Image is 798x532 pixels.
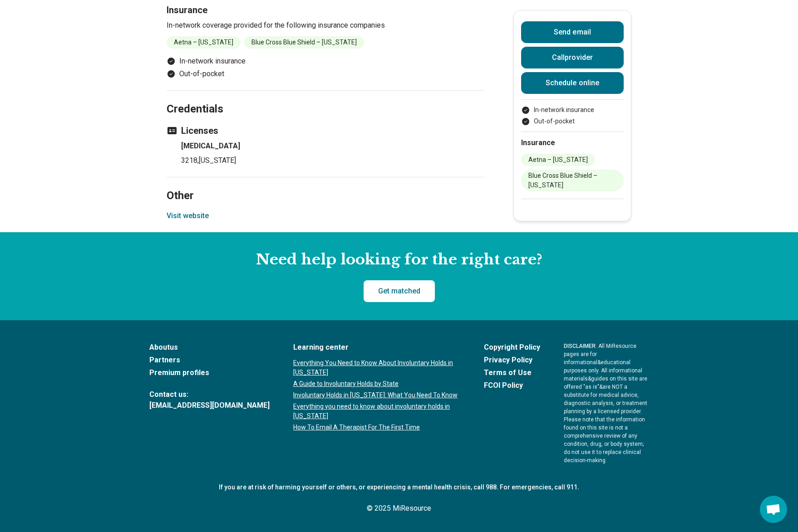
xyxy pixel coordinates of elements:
li: Aetna – [US_STATE] [521,154,595,166]
a: Learning center [293,342,460,353]
li: Blue Cross Blue Shield – [US_STATE] [244,36,364,49]
li: Aetna – [US_STATE] [167,36,241,49]
h2: Need help looking for the right care? [7,250,791,269]
a: A Guide to Involuntary Holds by State [293,379,460,389]
a: [EMAIL_ADDRESS][DOMAIN_NAME] [149,400,270,411]
li: In-network insurance [167,56,484,67]
li: Out-of-pocket [521,117,624,126]
a: Get matched [364,280,435,302]
a: Copyright Policy [484,342,540,353]
a: Terms of Use [484,367,540,378]
a: Premium profiles [149,367,270,378]
span: DISCLAIMER [564,343,596,349]
a: Involuntary Holds in [US_STATE]: What You Need To Know [293,390,460,400]
ul: Payment options [521,105,624,126]
a: Aboutus [149,342,270,353]
span: Contact us: [149,389,270,400]
p: © 2025 MiResource [149,503,649,514]
p: In-network coverage provided for the following insurance companies [167,20,484,31]
p: : All MiResource pages are for informational & educational purposes only. All informational mater... [564,342,649,464]
ul: Payment options [167,56,484,79]
a: Open chat [760,496,787,523]
h3: Licenses [167,124,484,137]
a: FCOI Policy [484,380,540,391]
p: If you are at risk of harming yourself or others, or experiencing a mental health crisis, call 98... [149,483,649,492]
li: Out-of-pocket [167,68,484,79]
h2: Credentials [167,80,484,117]
a: Partners [149,355,270,366]
button: Callprovider [521,47,624,68]
a: Everything You Need to Know About Involuntary Holds in [US_STATE] [293,358,460,377]
li: Blue Cross Blue Shield – [US_STATE] [521,170,624,191]
button: Visit website [167,210,209,221]
h4: [MEDICAL_DATA] [181,141,484,151]
li: In-network insurance [521,105,624,115]
a: Privacy Policy [484,355,540,366]
a: Schedule online [521,72,624,94]
button: Send email [521,21,624,43]
h3: Insurance [167,4,484,16]
h2: Other [167,166,484,204]
p: 3218 [181,155,484,166]
h2: Insurance [521,137,624,148]
a: How To Email A Therapist For The First Time [293,423,460,432]
span: , [US_STATE] [197,156,236,165]
a: Everything you need to know about involuntary holds in [US_STATE] [293,402,460,421]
